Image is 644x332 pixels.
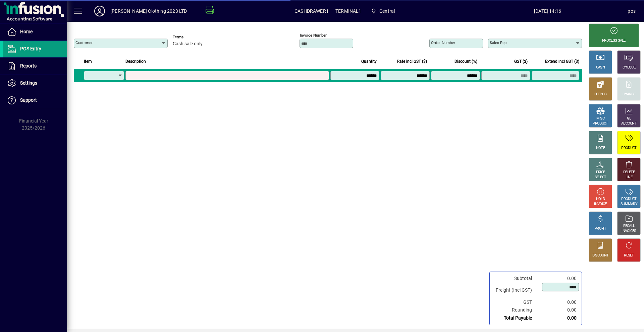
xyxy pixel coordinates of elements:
[492,298,539,306] td: GST
[3,23,67,40] a: Home
[300,33,327,38] mat-label: Invoice number
[492,306,539,314] td: Rounding
[379,6,395,16] span: Central
[20,46,41,51] span: POS Entry
[623,65,635,70] div: CHEQUE
[468,6,628,16] span: [DATE] 14:16
[20,80,37,86] span: Settings
[592,253,608,258] div: DISCOUNT
[539,306,579,314] td: 0.00
[125,58,146,65] span: Description
[621,146,636,151] div: PRODUCT
[454,58,477,65] span: Discount (%)
[623,224,635,229] div: RECALL
[431,40,455,45] mat-label: Order number
[545,58,579,65] span: Extend incl GST ($)
[624,253,634,258] div: RESET
[596,116,604,121] div: MISC
[622,229,636,234] div: INVOICES
[594,202,606,207] div: INVOICE
[596,65,605,70] div: CASH
[89,5,110,17] button: Profile
[514,58,528,65] span: GST ($)
[594,92,607,97] div: EFTPOS
[628,6,636,16] div: pos
[539,275,579,282] td: 0.00
[595,175,606,180] div: SELECT
[539,314,579,322] td: 0.00
[3,75,67,92] a: Settings
[173,35,213,39] span: Terms
[621,197,636,202] div: PRODUCT
[623,92,636,97] div: CHARGE
[361,58,377,65] span: Quantity
[596,146,605,151] div: NOTE
[539,298,579,306] td: 0.00
[397,58,427,65] span: Rate incl GST ($)
[596,197,605,202] div: HOLD
[623,170,635,175] div: DELETE
[84,58,92,65] span: Item
[368,5,398,17] span: Central
[20,97,37,103] span: Support
[173,41,203,47] span: Cash sale only
[626,175,632,180] div: LINE
[335,6,362,16] span: TERMINAL1
[20,63,37,68] span: Reports
[621,202,637,207] div: SUMMARY
[621,121,637,126] div: ACCOUNT
[596,170,605,175] div: PRICE
[627,116,631,121] div: GL
[602,38,626,43] div: PROCESS SALE
[20,29,33,34] span: Home
[3,92,67,109] a: Support
[3,58,67,75] a: Reports
[492,275,539,282] td: Subtotal
[294,6,329,16] span: CASHDRAWER1
[490,40,506,45] mat-label: Sales rep
[110,6,187,16] div: [PERSON_NAME] Clothing 2023 LTD
[75,40,93,45] mat-label: Customer
[492,282,539,298] td: Freight (Incl GST)
[492,314,539,322] td: Total Payable
[595,226,606,231] div: PROFIT
[593,121,608,126] div: PRODUCT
